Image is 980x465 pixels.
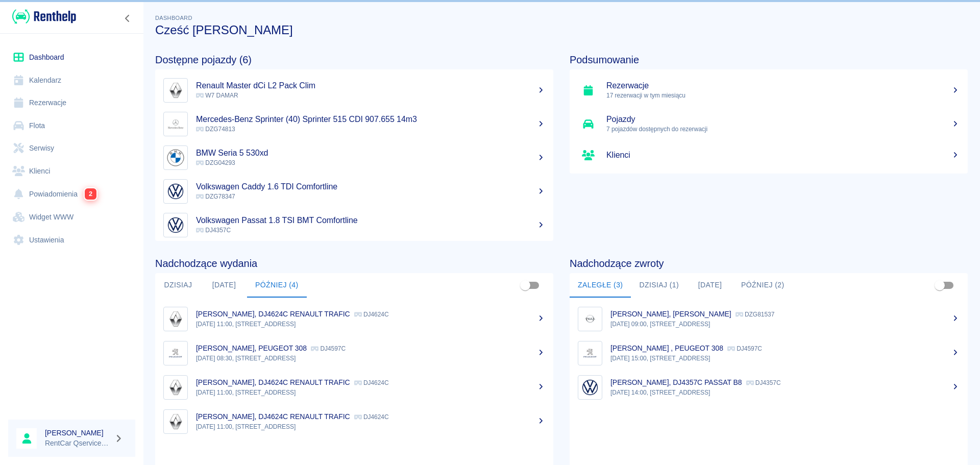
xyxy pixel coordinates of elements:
[580,378,600,397] img: Image
[196,227,231,234] span: DJ4357C
[166,378,185,397] img: Image
[196,92,238,99] span: W7 DAMAR
[311,345,346,352] p: DJ4597C
[166,412,185,431] img: Image
[570,107,968,141] a: Pojazdy7 pojazdów dostępnych do rezerwacji
[155,107,553,141] a: ImageMercedes-Benz Sprinter (40) Sprinter 515 CDI 907.655 14m3 DZG74813
[610,378,742,386] p: [PERSON_NAME], DJ4357C PASSAT B8
[155,141,553,175] a: ImageBMW Seria 5 530xd DZG04293
[733,273,793,298] button: Później (2)
[8,182,135,206] a: Powiadomienia2
[196,148,545,158] h5: BMW Seria 5 530xd
[570,370,968,404] a: Image[PERSON_NAME], DJ4357C PASSAT B8 DJ4357C[DATE] 14:00, [STREET_ADDRESS]
[570,74,968,107] a: Rezerwacje17 rezerwacji w tym miesiącu
[610,388,960,397] p: [DATE] 14:00, [STREET_ADDRESS]
[687,273,733,298] button: [DATE]
[196,114,545,125] h5: Mercedes-Benz Sprinter (40) Sprinter 515 CDI 907.655 14m3
[606,91,960,100] p: 17 rezerwacji w tym miesiącu
[166,81,185,100] img: Image
[8,46,135,69] a: Dashboard
[196,412,350,421] p: [PERSON_NAME], DJ4624C RENAULT TRAFIC
[8,137,135,160] a: Serwisy
[606,114,960,125] h5: Pojazdy
[196,344,307,352] p: [PERSON_NAME], PEUGEOT 308
[155,175,553,208] a: ImageVolkswagen Caddy 1.6 TDI Comfortline DZG78347
[570,336,968,370] a: Image[PERSON_NAME] , PEUGEOT 308 DJ4597C[DATE] 15:00, [STREET_ADDRESS]
[196,159,235,166] span: DZG04293
[580,309,600,329] img: Image
[196,320,545,329] p: [DATE] 11:00, [STREET_ADDRESS]
[155,23,968,37] h3: Cześć [PERSON_NAME]
[166,114,185,134] img: Image
[155,404,553,438] a: Image[PERSON_NAME], DJ4624C RENAULT TRAFIC DJ4624C[DATE] 11:00, [STREET_ADDRESS]
[247,273,307,298] button: Później (4)
[155,54,553,66] h4: Dostępne pojazdy (6)
[196,182,545,192] h5: Volkswagen Caddy 1.6 TDI Comfortline
[155,257,553,270] h4: Nadchodzące wydania
[8,229,135,252] a: Ustawienia
[8,91,135,114] a: Rezerwacje
[196,422,545,431] p: [DATE] 11:00, [STREET_ADDRESS]
[166,148,185,167] img: Image
[610,310,731,318] p: [PERSON_NAME], [PERSON_NAME]
[196,378,350,386] p: [PERSON_NAME], DJ4624C RENAULT TRAFIC
[196,310,350,318] p: [PERSON_NAME], DJ4624C RENAULT TRAFIC
[570,273,631,298] button: Zaległe (3)
[354,311,389,318] p: DJ4624C
[45,438,110,449] p: RentCar Qservice Damar Parts
[727,345,762,352] p: DJ4597C
[196,81,545,91] h5: Renault Master dCi L2 Pack Clim
[580,344,600,363] img: Image
[155,370,553,404] a: Image[PERSON_NAME], DJ4624C RENAULT TRAFIC DJ4624C[DATE] 11:00, [STREET_ADDRESS]
[201,273,247,298] button: [DATE]
[746,379,781,386] p: DJ4357C
[166,309,185,329] img: Image
[606,150,960,160] h5: Klienci
[354,413,389,421] p: DJ4624C
[8,114,135,137] a: Flota
[196,193,235,200] span: DZG78347
[196,215,545,226] h5: Volkswagen Passat 1.8 TSI BMT Comfortline
[8,8,76,25] a: Renthelp logo
[516,276,535,295] span: Pokaż przypisane tylko do mnie
[606,81,960,91] h5: Rezerwacje
[570,257,968,270] h4: Nadchodzące zwroty
[606,125,960,134] p: 7 pojazdów dostępnych do rezerwacji
[8,69,135,92] a: Kalendarz
[736,311,775,318] p: DZG81537
[631,273,687,298] button: Dzisiaj (1)
[166,215,185,235] img: Image
[8,160,135,183] a: Klienci
[155,302,553,336] a: Image[PERSON_NAME], DJ4624C RENAULT TRAFIC DJ4624C[DATE] 11:00, [STREET_ADDRESS]
[196,126,235,133] span: DZG74813
[155,208,553,242] a: ImageVolkswagen Passat 1.8 TSI BMT Comfortline DJ4357C
[155,273,201,298] button: Dzisiaj
[196,354,545,363] p: [DATE] 08:30, [STREET_ADDRESS]
[166,182,185,201] img: Image
[155,15,192,21] span: Dashboard
[12,8,76,25] img: Renthelp logo
[45,428,110,438] h6: [PERSON_NAME]
[570,141,968,169] a: Klienci
[8,206,135,229] a: Widget WWW
[610,354,960,363] p: [DATE] 15:00, [STREET_ADDRESS]
[155,74,553,107] a: ImageRenault Master dCi L2 Pack Clim W7 DAMAR
[610,344,723,352] p: [PERSON_NAME] , PEUGEOT 308
[570,54,968,66] h4: Podsumowanie
[85,188,96,200] span: 2
[120,12,135,25] button: Zwiń nawigację
[196,388,545,397] p: [DATE] 11:00, [STREET_ADDRESS]
[354,379,389,386] p: DJ4624C
[610,320,960,329] p: [DATE] 09:00, [STREET_ADDRESS]
[155,336,553,370] a: Image[PERSON_NAME], PEUGEOT 308 DJ4597C[DATE] 08:30, [STREET_ADDRESS]
[166,344,185,363] img: Image
[570,302,968,336] a: Image[PERSON_NAME], [PERSON_NAME] DZG81537[DATE] 09:00, [STREET_ADDRESS]
[930,276,949,295] span: Pokaż przypisane tylko do mnie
